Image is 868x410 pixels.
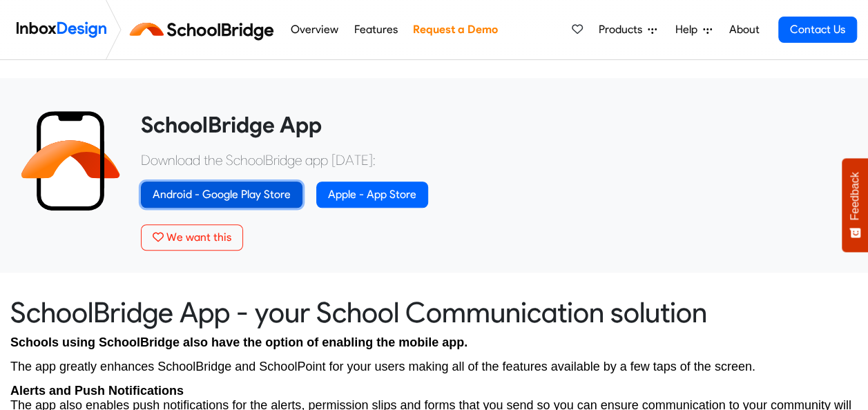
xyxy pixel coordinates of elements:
a: Overview [287,16,342,43]
img: schoolbridge logo [127,13,282,46]
a: Android - Google Play Store [141,182,302,208]
a: Request a Demo [409,16,501,43]
a: Features [350,16,401,43]
button: Feedback - Show survey [842,158,868,252]
button: We want this [141,224,243,251]
a: Products [593,16,662,43]
span: Feedback [849,172,861,220]
a: Apple - App Store [316,182,428,208]
p: Download the SchoolBridge app [DATE]: [141,150,847,170]
heading: SchoolBridge App [141,111,847,139]
a: About [725,16,763,43]
span: We want this [166,231,231,244]
span: Help [675,21,703,38]
span: Schools using SchoolBridge also have the option of enabling the mobile app. [10,335,467,349]
img: 2022_01_13_icon_sb_app.svg [21,111,120,211]
span: Products [599,21,648,38]
strong: Alerts and Push Notifications [10,384,184,398]
span: The app greatly enhances SchoolBridge and SchoolPoint for your users making all of the features a... [10,360,755,373]
heading: SchoolBridge App - your School Communication solution [10,295,858,330]
a: Contact Us [778,17,857,43]
a: Help [670,16,717,43]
